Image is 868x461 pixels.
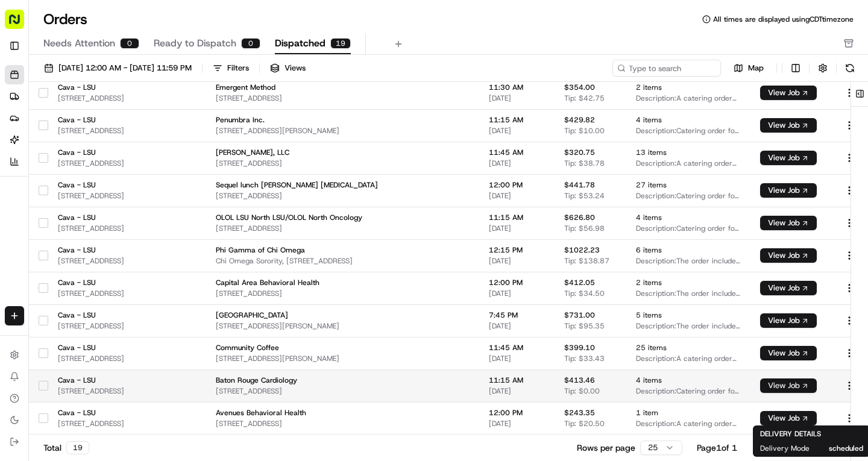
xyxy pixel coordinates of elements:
div: 0 [120,38,139,49]
span: [STREET_ADDRESS] [58,126,124,136]
span: $413.46 [564,375,595,385]
div: Total [43,441,89,454]
span: [STREET_ADDRESS][PERSON_NAME] [216,354,470,363]
span: [STREET_ADDRESS] [58,224,124,233]
span: OLOL LSU North LSU/OLOL North Oncology [216,213,470,222]
span: 7:45 PM [489,310,545,320]
span: Views [285,63,306,74]
span: Tip: $53.24 [564,191,605,201]
span: Ready to Dispatch [154,36,236,51]
span: $429.82 [564,115,595,125]
span: [PERSON_NAME], LLC [216,148,470,157]
button: Views [265,60,311,77]
span: [STREET_ADDRESS] [58,256,124,266]
span: 4 items [636,213,741,222]
span: Description: A catering order consisting of various salads (Greek, Harissa Avocado), grilled chic... [636,158,741,168]
span: 6 items [636,245,741,255]
span: [STREET_ADDRESS] [58,321,124,331]
a: 💻API Documentation [97,265,198,286]
div: Page 1 of 1 [697,442,737,454]
span: $399.10 [564,343,595,353]
span: Cava - LSU [58,180,124,190]
span: Needs Attention [43,36,115,51]
span: $320.75 [564,148,595,157]
span: 4 items [636,115,741,125]
div: Past conversations [12,157,77,166]
span: Tip: $56.98 [564,224,605,233]
span: Wisdom [PERSON_NAME] [37,187,128,196]
button: View Job [760,346,817,360]
button: Map [726,61,772,75]
img: LSU Baton Rouge [12,208,31,227]
span: Phi Gamma of Chi Omega [216,245,470,255]
span: [DATE] [489,289,545,298]
a: View Job [760,251,817,260]
span: [DATE] [489,386,545,396]
button: See all [187,154,219,169]
span: Cava - LSU [58,245,124,255]
span: Baton Rouge Cardiology [216,375,470,385]
span: [STREET_ADDRESS] [58,386,124,396]
span: [STREET_ADDRESS] [58,191,124,201]
span: Tip: $138.87 [564,256,609,266]
a: View Job [760,121,817,130]
div: 19 [66,441,89,454]
span: [DATE] [489,321,545,331]
div: We're available if you need us! [54,127,166,137]
span: [DATE] [489,419,545,428]
button: View Job [760,378,817,393]
span: Description: The order includes two Group Bowl Bars with various toppings and 12 Pita Quarters, d... [636,289,741,298]
a: 📗Knowledge Base [7,265,97,286]
button: View Job [760,86,817,100]
span: Cava - LSU [58,213,124,222]
span: Penumbra Inc. [216,115,470,125]
span: Description: Catering order for 20 people, including two Group Bowl Bars (Harissa Honey Chicken a... [636,126,741,136]
span: Description: Catering order for 27 people, including 9 Greek Salads, 9 Chicken + Rice bowls, and ... [636,191,741,201]
span: [STREET_ADDRESS] [58,289,124,298]
div: Start new chat [54,115,198,127]
span: 11:15 AM [489,213,545,222]
span: Cava - LSU [58,310,124,320]
span: 2 items [636,278,741,287]
span: [DATE] [137,187,162,196]
p: Rows per page [577,442,635,454]
span: [DATE] [489,158,545,168]
span: 11:45 AM [489,343,545,353]
span: Description: The order includes 3x GROUP BOWL BAR - Grilled Chicken and 3x GROUP BOWL BAR - Haris... [636,256,741,266]
span: $731.00 [564,310,595,320]
span: [STREET_ADDRESS] [216,191,470,201]
span: [DATE] [489,224,545,233]
h1: Orders [43,10,87,29]
span: $243.35 [564,408,595,418]
span: [STREET_ADDRESS] [216,289,470,298]
span: 12:00 PM [489,408,545,418]
span: [STREET_ADDRESS] [216,224,470,233]
span: Cava - LSU [58,115,124,125]
span: 2 items [636,83,741,92]
span: Cava - LSU [58,375,124,385]
span: [DATE] [109,219,134,229]
span: [DATE] [489,256,545,266]
span: Tip: $38.78 [564,158,605,168]
span: [DATE] 12:00 AM - [DATE] 11:59 PM [58,63,192,74]
span: Tip: $34.50 [564,289,605,298]
a: View Job [760,186,817,195]
input: Type to search [612,60,721,77]
span: Tip: $20.50 [564,419,605,428]
span: Capital Area Behavioral Health [216,278,470,287]
span: 13 items [636,148,741,157]
span: 1 item [636,408,741,418]
a: View Job [760,348,817,358]
span: Sequel lunch [PERSON_NAME] [MEDICAL_DATA] [216,180,470,190]
button: View Job [760,248,817,263]
span: $412.05 [564,278,595,287]
span: 11:15 AM [489,375,545,385]
span: Description: A catering order for 22 people, including two Group Bowl Bars with grilled chicken, ... [636,93,741,103]
button: View Job [760,281,817,295]
span: 11:15 AM [489,115,545,125]
input: Clear [31,78,199,90]
span: Description: Catering order for 25 people including two Group Bowl Bars with grilled chicken and ... [636,386,741,396]
span: [STREET_ADDRESS] [58,354,124,363]
button: View Job [760,216,817,230]
span: API Documentation [114,269,193,281]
